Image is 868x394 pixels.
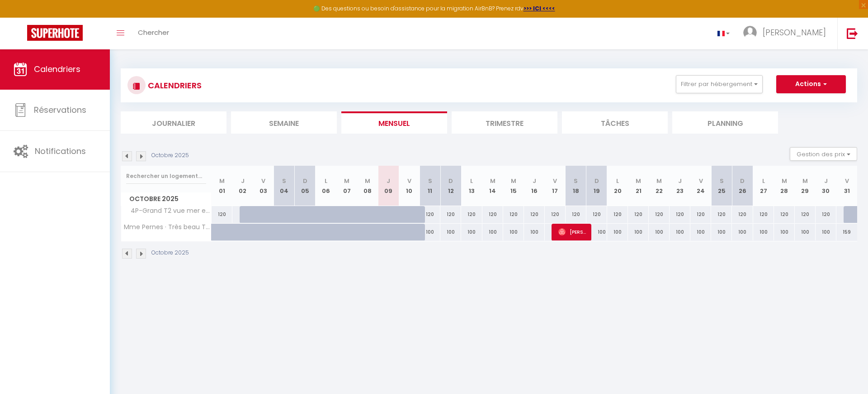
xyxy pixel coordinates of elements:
[27,25,83,41] img: Super Booking
[490,177,495,185] abbr: M
[448,177,453,185] abbr: D
[678,177,682,185] abbr: J
[774,224,795,240] div: 100
[420,206,440,223] div: 120
[790,147,857,161] button: Gestion des prix
[121,111,226,134] li: Journalier
[649,166,670,206] th: 22
[316,166,336,206] th: 06
[138,28,169,37] span: Chercher
[503,166,524,206] th: 15
[440,206,461,223] div: 120
[482,166,503,206] th: 14
[782,177,787,185] abbr: M
[524,206,545,223] div: 120
[690,206,711,223] div: 120
[503,224,524,240] div: 100
[35,145,86,157] span: Notifications
[732,224,753,240] div: 100
[586,166,607,206] th: 19
[452,111,557,134] li: Trimestre
[511,177,516,185] abbr: M
[607,166,628,206] th: 20
[594,177,599,185] abbr: D
[763,27,826,38] span: [PERSON_NAME]
[503,206,524,223] div: 120
[336,166,357,206] th: 07
[558,223,586,240] span: [PERSON_NAME]
[762,177,765,185] abbr: L
[690,224,711,240] div: 100
[378,166,399,206] th: 09
[365,177,370,185] abbr: M
[836,166,857,206] th: 31
[795,224,816,240] div: 100
[743,26,757,39] img: ...
[732,206,753,223] div: 120
[574,177,578,185] abbr: S
[232,166,253,206] th: 02
[440,166,461,206] th: 12
[533,177,536,185] abbr: J
[341,111,447,134] li: Mensuel
[524,5,555,12] strong: >>> ICI <<<<
[344,177,349,185] abbr: M
[616,177,619,185] abbr: L
[303,177,307,185] abbr: D
[420,224,440,240] div: 100
[295,166,316,206] th: 05
[212,206,232,223] div: 120
[428,177,432,185] abbr: S
[628,206,649,223] div: 120
[816,166,836,206] th: 30
[711,206,732,223] div: 120
[607,206,628,223] div: 120
[670,206,690,223] div: 120
[836,224,857,240] div: 159
[482,206,503,223] div: 120
[524,166,545,206] th: 16
[670,224,690,240] div: 100
[566,166,586,206] th: 18
[847,28,858,39] img: logout
[676,75,763,93] button: Filtrer par hébergement
[357,166,378,206] th: 08
[126,168,206,184] input: Rechercher un logement...
[649,224,670,240] div: 100
[461,166,482,206] th: 13
[34,104,86,115] span: Réservations
[656,177,662,185] abbr: M
[816,206,836,223] div: 120
[816,224,836,240] div: 100
[253,166,274,206] th: 03
[672,111,778,134] li: Planning
[732,166,753,206] th: 26
[231,111,337,134] li: Semaine
[690,166,711,206] th: 24
[795,166,816,206] th: 29
[399,166,420,206] th: 10
[123,206,213,216] span: 4P-Grand T2 vue mer et [PERSON_NAME]
[461,206,482,223] div: 120
[736,18,837,49] a: ... [PERSON_NAME]
[482,224,503,240] div: 100
[461,224,482,240] div: 100
[123,224,213,231] span: Mme Pernes · Très beau T2 magnifique vue mer
[774,166,795,206] th: 28
[282,177,286,185] abbr: S
[545,206,566,223] div: 120
[219,177,225,185] abbr: M
[845,177,849,185] abbr: V
[824,177,828,185] abbr: J
[545,166,566,206] th: 17
[241,177,245,185] abbr: J
[274,166,295,206] th: 04
[151,249,189,257] p: Octobre 2025
[420,166,440,206] th: 11
[407,177,411,185] abbr: V
[636,177,641,185] abbr: M
[753,166,774,206] th: 27
[524,224,545,240] div: 100
[795,206,816,223] div: 120
[586,206,607,223] div: 120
